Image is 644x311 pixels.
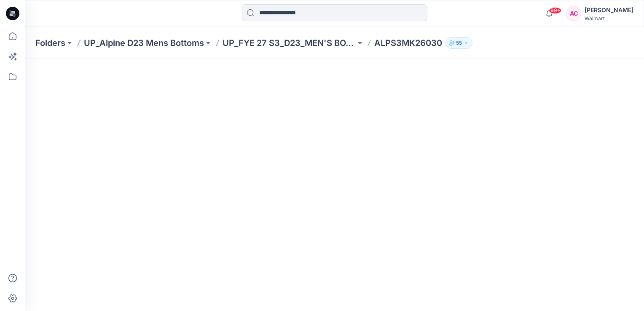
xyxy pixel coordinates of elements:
[25,59,644,311] iframe: edit-style
[374,37,442,49] p: ALPS3MK26030
[445,37,472,49] button: 55
[549,7,561,14] span: 99+
[456,38,462,48] p: 55
[585,5,633,15] div: [PERSON_NAME]
[566,6,581,21] div: AC
[35,37,65,49] a: Folders
[84,37,204,49] a: UP_Alpine D23 Mens Bottoms
[585,15,633,21] div: Walmart
[223,37,356,49] a: UP_FYE 27 S3_D23_MEN'S BOTTOM ALPINE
